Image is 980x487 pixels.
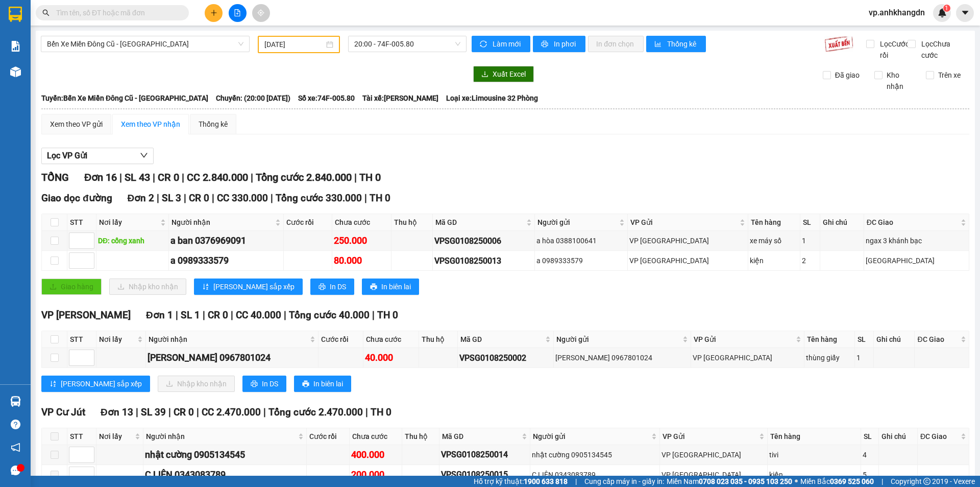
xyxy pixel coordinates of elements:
[158,376,235,392] button: downloadNhập kho nhận
[824,36,853,52] img: 9k=
[210,9,217,16] span: plus
[768,428,861,445] th: Tên hàng
[330,281,346,292] span: In DS
[667,38,698,50] span: Thống kê
[876,38,911,61] span: Lọc Cước rồi
[334,253,389,268] div: 80.000
[441,448,528,461] div: VPSG0108250014
[480,40,488,49] span: sync
[473,66,534,82] button: downloadXuất Excel
[187,171,248,183] span: CC 2.840.000
[284,309,286,321] span: |
[229,4,247,22] button: file-add
[256,171,352,183] span: Tổng cước 2.840.000
[251,380,258,388] span: printer
[661,449,766,460] div: VP [GEOGRAPHIC_DATA]
[174,406,194,418] span: CR 0
[555,352,689,363] div: [PERSON_NAME] 0967801024
[98,235,167,246] div: DĐ: cổng xanh
[162,192,181,204] span: SL 3
[402,428,439,445] th: Thu hộ
[795,479,798,483] span: ⚪️
[145,468,305,482] div: C LIÊN 0343083789
[10,396,21,407] img: warehouse-icon
[294,376,351,392] button: printerIn biên lai
[863,449,877,460] div: 4
[536,235,625,246] div: a hòa 0388100641
[141,406,166,418] span: SL 39
[575,476,577,487] span: |
[67,331,96,348] th: STT
[158,171,179,183] span: CR 0
[377,309,398,321] span: TH 0
[629,255,747,266] div: VP [GEOGRAPHIC_DATA]
[318,283,326,291] span: printer
[532,449,658,460] div: nhật cường 0905134545
[217,192,268,204] span: CC 330.000
[145,448,305,462] div: nhật cường 0905134545
[171,217,273,228] span: Người nhận
[934,69,965,81] span: Trên xe
[923,478,930,485] span: copyright
[202,406,261,418] span: CC 2.470.000
[439,445,530,465] td: VPSG0108250014
[802,255,818,266] div: 2
[332,214,391,231] th: Chưa cước
[125,171,150,183] span: SL 43
[879,428,918,445] th: Ghi chú
[533,36,585,52] button: printerIn phơi
[556,334,680,345] span: Người gửi
[800,214,820,231] th: SL
[769,449,859,460] div: tivi
[252,4,270,22] button: aim
[802,235,818,246] div: 1
[276,192,362,204] span: Tổng cước 330.000
[364,192,367,204] span: |
[231,309,233,321] span: |
[365,351,417,365] div: 40.000
[61,378,142,389] span: [PERSON_NAME] sắp xếp
[128,192,155,204] span: Đơn 2
[363,331,419,348] th: Chưa cước
[197,406,199,418] span: |
[667,476,792,487] span: Miền Nam
[748,214,800,231] th: Tên hàng
[140,151,148,159] span: down
[533,431,649,442] span: Người gửi
[354,171,357,183] span: |
[433,231,535,251] td: VPSG0108250006
[99,217,158,228] span: Nơi lấy
[439,465,530,485] td: VPSG0108250015
[47,149,87,162] span: Lọc VP Gửi
[628,231,749,251] td: VP Sài Gòn
[554,38,577,50] span: In phơi
[262,378,278,389] span: In DS
[99,334,135,345] span: Nơi lấy
[298,92,355,104] span: Số xe: 74F-005.80
[189,192,209,204] span: CR 0
[216,92,290,104] span: Chuyến: (20:00 [DATE])
[536,255,625,266] div: a 0989333579
[806,352,853,363] div: thùng giấy
[149,334,308,345] span: Người nhận
[10,66,21,77] img: warehouse-icon
[628,251,749,271] td: VP Sài Gòn
[481,71,488,79] span: download
[800,476,874,487] span: Miền Bắc
[460,334,543,345] span: Mã GD
[41,376,150,392] button: sort-ascending[PERSON_NAME] sắp xếp
[694,334,794,345] span: VP Gửi
[271,192,273,204] span: |
[153,171,155,183] span: |
[84,171,117,183] span: Đơn 16
[699,477,792,485] strong: 0708 023 035 - 0935 103 250
[212,192,214,204] span: |
[532,469,658,480] div: C LIÊN 0343083789
[691,348,804,368] td: VP Sài Gòn
[56,7,177,18] input: Tìm tên, số ĐT hoặc mã đơn
[181,309,200,321] span: SL 1
[867,217,959,228] span: ĐC Giao
[302,380,309,388] span: printer
[493,38,522,50] span: Làm mới
[459,352,552,364] div: VPSG0108250002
